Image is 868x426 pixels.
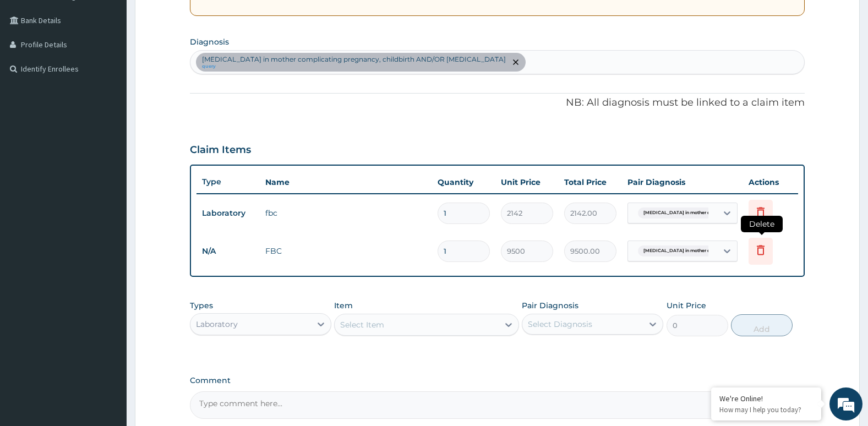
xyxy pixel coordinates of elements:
[495,171,559,193] th: Unit Price
[202,55,506,64] p: [MEDICAL_DATA] in mother complicating pregnancy, childbirth AND/OR [MEDICAL_DATA]
[64,139,152,250] span: We're online!
[743,171,798,193] th: Actions
[731,314,793,336] button: Add
[190,144,251,156] h3: Claim Items
[340,319,384,330] div: Select Item
[432,171,495,193] th: Quantity
[638,207,746,219] span: [MEDICAL_DATA] in mother complicating ...
[511,57,521,67] span: remove selection option
[6,301,210,339] textarea: Type your message and hit 'Enter'
[719,394,813,403] div: We're Online!
[622,171,743,193] th: Pair Diagnosis
[181,6,207,32] div: Minimize live chat window
[196,241,260,261] td: N/A
[522,300,578,311] label: Pair Diagnosis
[260,171,433,193] th: Name
[638,245,746,256] span: [MEDICAL_DATA] in mother complicating ...
[196,319,238,330] div: Laboratory
[719,405,813,414] p: How may I help you today?
[190,96,805,110] p: NB: All diagnosis must be linked to a claim item
[741,216,783,232] span: Delete
[334,300,353,311] label: Item
[202,64,506,69] small: query
[190,36,229,47] label: Diagnosis
[559,171,622,193] th: Total Price
[190,301,213,310] label: Types
[190,376,805,385] label: Comment
[260,202,433,224] td: fbc
[57,62,185,76] div: Chat with us now
[260,240,433,262] td: FBC
[196,203,260,223] td: Laboratory
[196,172,260,192] th: Type
[20,55,45,83] img: d_794563401_company_1708531726252_794563401
[528,319,592,330] div: Select Diagnosis
[667,300,706,311] label: Unit Price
